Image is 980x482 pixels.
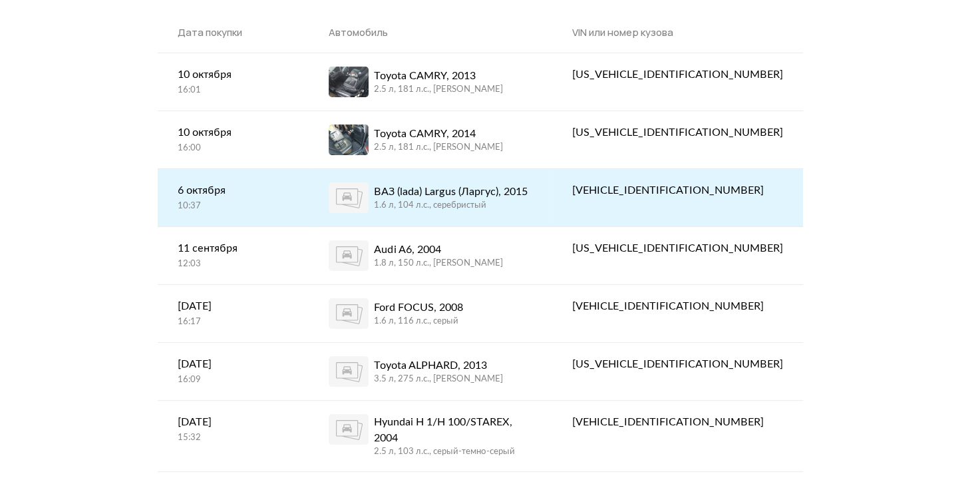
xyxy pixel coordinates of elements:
[178,240,289,256] div: 11 сентября
[374,142,503,154] div: 2.5 л, 181 л.c., [PERSON_NAME]
[178,316,289,328] div: 16:17
[374,126,503,142] div: Toyota CAMRY, 2014
[309,343,552,400] a: Toyota ALPHARD, 20133.5 л, 275 л.c., [PERSON_NAME]
[178,67,289,83] div: 10 октября
[158,401,309,457] a: [DATE]15:32
[178,258,289,270] div: 12:03
[309,111,552,168] a: Toyota CAMRY, 20142.5 л, 181 л.c., [PERSON_NAME]
[374,300,463,316] div: Ford FOCUS, 2008
[309,169,552,226] a: ВАЗ (lada) Largus (Ларгус), 20151.6 л, 104 л.c., серебристый
[552,169,802,212] a: [VEHICLE_IDENTIFICATION_NUMBER]
[552,111,802,154] a: [US_VEHICLE_IDENTIFICATION_NUMBER]
[329,26,532,39] div: Автомобиль
[178,85,289,97] div: 16:01
[374,258,503,270] div: 1.8 л, 150 л.c., [PERSON_NAME]
[552,401,802,443] a: [VEHICLE_IDENTIFICATION_NUMBER]
[374,200,528,212] div: 1.6 л, 104 л.c., серебристый
[374,84,503,96] div: 2.5 л, 181 л.c., [PERSON_NAME]
[309,53,552,111] a: Toyota CAMRY, 20132.5 л, 181 л.c., [PERSON_NAME]
[178,356,289,372] div: [DATE]
[178,374,289,386] div: 16:09
[309,285,552,342] a: Ford FOCUS, 20081.6 л, 116 л.c., серый
[374,184,528,200] div: ВАЗ (lada) Largus (Ларгус), 2015
[374,316,463,328] div: 1.6 л, 116 л.c., серый
[552,285,802,328] a: [VEHICLE_IDENTIFICATION_NUMBER]
[158,343,309,399] a: [DATE]16:09
[158,111,309,168] a: 10 октября16:00
[178,182,289,198] div: 6 октября
[178,298,289,314] div: [DATE]
[572,182,782,198] div: [VEHICLE_IDENTIFICATION_NUMBER]
[572,240,782,256] div: [US_VEHICLE_IDENTIFICATION_NUMBER]
[178,142,289,154] div: 16:00
[178,124,289,140] div: 10 октября
[374,242,503,258] div: Audi A6, 2004
[158,227,309,284] a: 11 сентября12:03
[374,68,503,84] div: Toyota CAMRY, 2013
[158,53,309,110] a: 10 октября16:01
[552,53,802,96] a: [US_VEHICLE_IDENTIFICATION_NUMBER]
[572,356,782,372] div: [US_VEHICLE_IDENTIFICATION_NUMBER]
[374,446,532,458] div: 2.5 л, 103 л.c., серый-темно-серый
[552,343,802,385] a: [US_VEHICLE_IDENTIFICATION_NUMBER]
[309,227,552,284] a: Audi A6, 20041.8 л, 150 л.c., [PERSON_NAME]
[374,373,503,385] div: 3.5 л, 275 л.c., [PERSON_NAME]
[572,124,782,140] div: [US_VEHICLE_IDENTIFICATION_NUMBER]
[309,401,552,471] a: Hyundai H 1/H 100/STAREX, 20042.5 л, 103 л.c., серый-темно-серый
[158,169,309,226] a: 6 октября10:37
[572,67,782,83] div: [US_VEHICLE_IDENTIFICATION_NUMBER]
[572,26,782,39] div: VIN или номер кузова
[572,298,782,314] div: [VEHICLE_IDENTIFICATION_NUMBER]
[374,414,532,446] div: Hyundai H 1/H 100/STAREX, 2004
[572,414,782,430] div: [VEHICLE_IDENTIFICATION_NUMBER]
[158,285,309,342] a: [DATE]16:17
[178,414,289,430] div: [DATE]
[178,432,289,444] div: 15:32
[374,358,503,373] div: Toyota ALPHARD, 2013
[178,200,289,212] div: 10:37
[178,26,289,39] div: Дата покупки
[552,227,802,270] a: [US_VEHICLE_IDENTIFICATION_NUMBER]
